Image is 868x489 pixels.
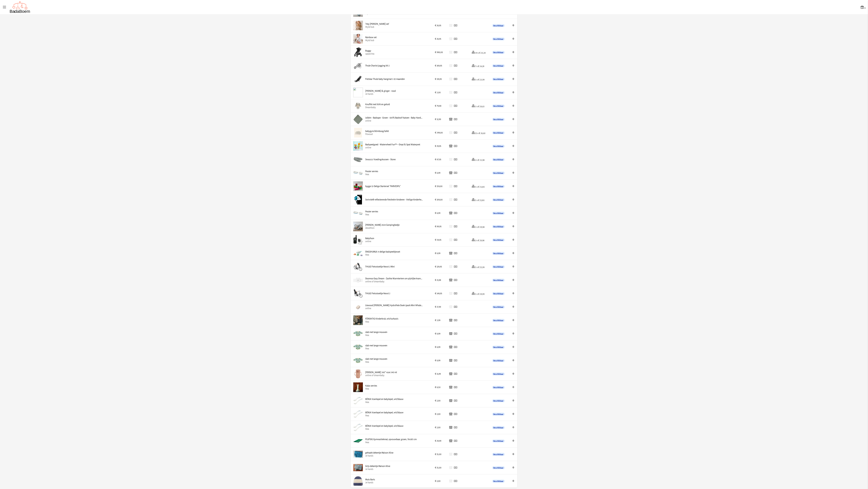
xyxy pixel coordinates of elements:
[365,465,390,468] div: Grijs dekentje Maison Alixe
[365,401,403,404] div: ikea
[492,372,505,375] span: Beschikbaar
[435,158,444,161] div: € 67,95
[435,104,444,107] div: € 79,90
[365,304,423,307] div: Liewood [PERSON_NAME] Hydrofiele Doek 2pack Mini Whale/sandy
[435,480,444,483] div: € 2,00
[435,212,444,215] div: € 6,99
[365,411,403,414] div: BÖRJA Voerlepel en babylepel, wit/blauw
[472,237,487,242] div: 2 x € 29,98
[435,386,444,389] div: € 6,50
[492,292,505,295] span: Beschikbaar
[435,346,444,349] div: € 6,99
[492,37,505,40] span: Beschikbaar
[472,197,487,202] div: 5 x € 21,80
[492,64,505,67] span: Beschikbaar
[365,331,387,334] div: slab met lange mouwen
[492,91,505,94] span: Beschikbaar
[435,413,444,416] div: € 2,00
[492,171,505,174] span: Beschikbaar
[365,173,378,176] div: Ikea
[365,387,377,390] div: Ikea
[365,210,378,213] div: Peuter servies
[365,441,417,444] div: Ikea
[472,130,487,135] div: 15 x € 26,60
[365,78,405,81] div: Fietskar Thule baby hangmat 1-10 maanden
[435,91,444,94] div: € 3,00
[365,478,375,481] div: Muts Barts
[365,237,374,240] div: Babyfoon
[365,427,403,430] div: Ikea
[492,319,505,322] span: Beschikbaar
[435,78,444,81] div: € 119,95
[435,319,444,322] div: € 3,99
[435,292,444,295] div: € 149,95
[435,332,444,335] div: € 6,99
[365,265,395,268] div: THULE Fietsstoeltje Nexxt 2 Mini
[472,63,487,68] div: 7 x € 24,28
[365,250,400,253] div: ÄNGSHUMLA 4-delige badspeeltjesset
[435,24,444,27] div: € 26,95
[435,51,444,54] div: € 990,00
[472,291,487,296] div: 5 x € 29,99
[365,170,378,173] div: Peuter servies
[492,185,505,188] span: Beschikbaar
[365,451,393,454] div: gehaakt dekentje Maison Alixe
[492,305,505,308] span: Beschikbaar
[365,280,423,283] div: online of dreambaby
[365,334,387,337] div: Ikea
[492,131,505,134] span: Beschikbaar
[365,106,390,109] div: Dreambaby
[435,145,444,148] div: € 29,95
[365,226,399,229] div: decathlon
[492,145,505,148] span: Beschikbaar
[435,131,444,134] div: € 399,00
[365,143,420,146] div: Badspeelgoed - Waterwheel Fun™ – Draai & Spat Waterpret
[365,223,399,226] div: [PERSON_NAME] 2024 Campingbedje
[365,360,387,363] div: Ikea
[365,25,389,28] div: Wyld bub
[365,116,423,119] div: Jollein - Badcape - Groen - 100% Badstof Katoen - Baby Handdoek met Badcape, Omslagdoek, Badponch...
[492,399,505,402] span: Beschikbaar
[492,238,505,241] span: Beschikbaar
[472,224,487,229] div: 3 x € 29,98
[365,240,374,243] div: online
[365,49,374,52] div: Buggy
[492,359,505,362] span: Beschikbaar
[492,439,505,442] span: Beschikbaar
[435,265,444,268] div: € 129,95
[365,36,377,39] div: Rainbow set
[435,439,444,442] div: € 29,99
[365,454,393,457] div: 2e hands
[472,103,487,108] div: 3 x € 26,63
[365,158,396,161] div: Snoozzz Voedingskussen - Stone
[492,265,505,268] span: Beschikbaar
[365,213,378,216] div: Ikea
[365,344,387,347] div: slab met lange mouwen
[365,292,390,295] div: THULE Fietsstoeltje Nexxt 2
[435,225,444,228] div: € 89,95
[492,413,505,416] span: Beschikbaar
[435,466,444,469] div: € 15,00
[365,320,398,323] div: Ikea
[492,24,505,27] span: Beschikbaar
[435,118,444,121] div: € 12,99
[365,398,403,401] div: BÖRJA Voerlepel en babylepel, wit/blauw
[365,277,423,280] div: Doomoo Easy Dream - Zachte Warmteriem om pijnlijke krampjes van je baby verzachten - Organisch ka...
[365,357,387,360] div: slab met lange mouwen
[365,374,397,377] div: online of dreambaby
[365,22,389,25] div: 'Hey [PERSON_NAME] set'
[492,158,505,161] span: Beschikbaar
[492,78,505,81] span: Beschikbaar
[435,279,444,282] div: € 21,98
[435,252,444,255] div: € 6,99
[365,384,377,387] div: Kalas servies
[435,372,444,375] div: € 11,99
[365,52,374,55] div: uppavista
[365,253,400,256] div: Ikea
[492,480,505,483] span: Beschikbaar
[365,92,396,95] div: 2e hands
[10,1,30,13] img: Badaboem
[435,399,444,402] div: € 2,00
[365,371,397,374] div: [PERSON_NAME] 360° roze 340 ml
[492,453,505,456] span: Beschikbaar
